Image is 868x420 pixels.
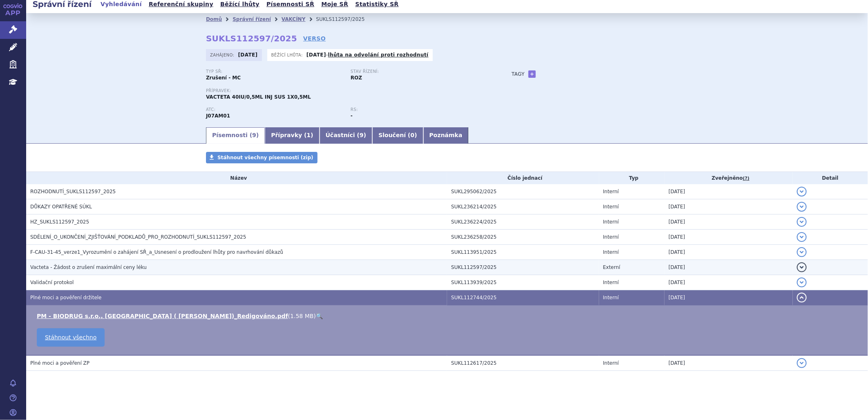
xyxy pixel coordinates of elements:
[664,230,793,245] td: [DATE]
[447,215,599,230] td: SUKL236224/2025
[423,127,469,144] a: Poznámka
[793,172,868,184] th: Detail
[447,245,599,260] td: SUKL113951/2025
[206,152,318,163] a: Stáhnout všechny písemnosti (zip)
[238,52,258,58] strong: [DATE]
[797,217,807,227] button: detail
[603,360,619,366] span: Interní
[797,293,807,303] button: detail
[447,184,599,199] td: SUKL295062/2025
[217,155,313,160] span: Stáhnout všechny písemnosti (zip)
[290,313,313,319] span: 1.58 MB
[447,230,599,245] td: SUKL236258/2025
[320,127,372,144] a: Účastníci (9)
[351,75,362,81] strong: ROZ
[603,249,619,255] span: Interní
[37,312,860,320] li: ( )
[30,189,116,194] span: ROZHODNUTÍ_SUKLS112597_2025
[743,176,749,181] abbr: (?)
[306,52,429,58] p: -
[599,172,665,184] th: Typ
[303,34,326,43] a: VERSO
[447,260,599,275] td: SUKL112597/2025
[447,275,599,290] td: SUKL113939/2025
[307,132,311,138] span: 1
[372,127,423,144] a: Sloučení (0)
[797,232,807,242] button: detail
[603,234,619,240] span: Interní
[447,172,599,184] th: Číslo jednací
[512,69,525,79] h3: Tagy
[664,245,793,260] td: [DATE]
[603,189,619,194] span: Interní
[664,172,793,184] th: Zveřejněno
[316,313,323,319] a: 🔍
[797,202,807,212] button: detail
[30,234,246,240] span: SDĚLENÍ_O_UKONČENÍ_ZJIŠŤOVÁNÍ_PODKLADŮ_PRO_ROZHODNUTÍ_SUKLS112597_2025
[206,107,342,112] p: ATC:
[282,16,306,22] a: VAKCÍNY
[206,69,342,74] p: Typ SŘ:
[603,280,619,285] span: Interní
[410,132,414,138] span: 0
[30,219,89,225] span: HZ_SUKLS112597_2025
[360,132,364,138] span: 9
[797,187,807,196] button: detail
[603,264,620,270] span: Externí
[206,34,297,43] strong: SUKLS112597/2025
[252,132,256,138] span: 9
[306,52,326,58] strong: [DATE]
[447,290,599,305] td: SUKL112744/2025
[797,278,807,287] button: detail
[265,127,319,144] a: Přípravky (1)
[664,184,793,199] td: [DATE]
[30,249,283,255] span: F-CAU-31-45_verze1_Vyrozumění o zahájení SŘ_a_Usnesení o prodloužení lhůty pro navrhování důkazů
[30,204,92,210] span: DŮKAZY OPATŘENÉ SÚKL
[797,262,807,272] button: detail
[30,360,89,366] span: Plné moci a pověření ZP
[316,13,376,25] li: SUKLS112597/2025
[797,247,807,257] button: detail
[210,52,236,58] span: Zahájeno:
[797,358,807,368] button: detail
[37,313,288,319] a: PM - BIODRUG s.r.o., [GEOGRAPHIC_DATA] ( [PERSON_NAME])_Redigováno.pdf
[206,113,230,119] strong: TETANOVÝ TOXOID
[351,113,353,119] strong: -
[206,94,311,100] span: VACTETA 40IU/0,5ML INJ SUS 1X0,5ML
[37,328,105,347] a: Stáhnout všechno
[603,295,619,300] span: Interní
[447,199,599,215] td: SUKL236214/2025
[206,75,241,81] strong: Zrušení - MC
[328,52,429,58] a: lhůta na odvolání proti rozhodnutí
[206,127,265,144] a: Písemnosti (9)
[351,107,487,112] p: RS:
[664,275,793,290] td: [DATE]
[528,70,536,78] a: +
[603,204,619,210] span: Interní
[26,172,447,184] th: Název
[664,215,793,230] td: [DATE]
[206,16,222,22] a: Domů
[664,355,793,371] td: [DATE]
[664,199,793,215] td: [DATE]
[30,280,74,285] span: Validační protokol
[603,219,619,225] span: Interní
[664,260,793,275] td: [DATE]
[30,264,147,270] span: Vacteta - Žádost o zrušení maximální ceny léku
[233,16,271,22] a: Správní řízení
[271,52,304,58] span: Běžící lhůta:
[351,69,487,74] p: Stav řízení:
[30,295,102,300] span: Plné moci a pověření držitele
[447,355,599,371] td: SUKL112617/2025
[664,290,793,305] td: [DATE]
[206,88,495,93] p: Přípravek:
